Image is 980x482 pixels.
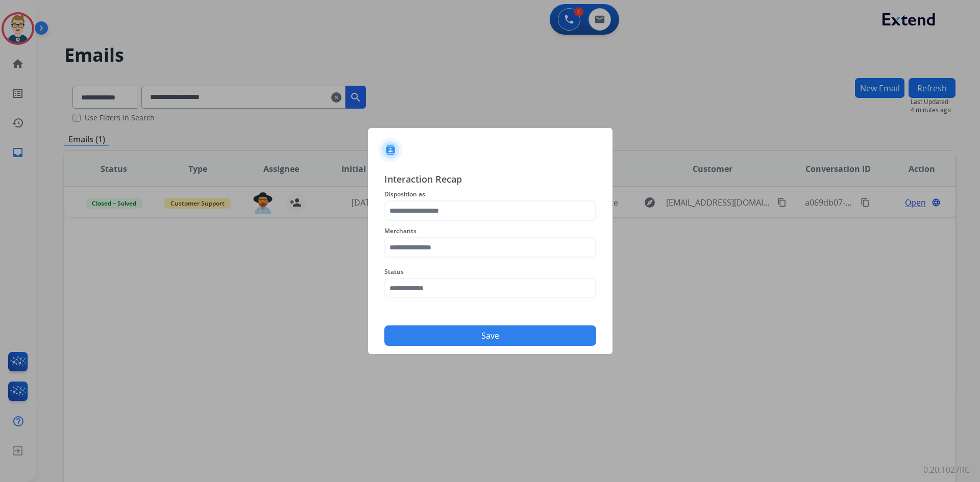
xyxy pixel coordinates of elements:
span: Status [384,266,596,278]
span: Merchants [384,225,596,237]
img: contactIcon [378,138,403,162]
button: Save [384,325,596,346]
span: Disposition as [384,188,596,200]
span: Interaction Recap [384,172,596,188]
p: 0.20.1027RC [923,464,970,476]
